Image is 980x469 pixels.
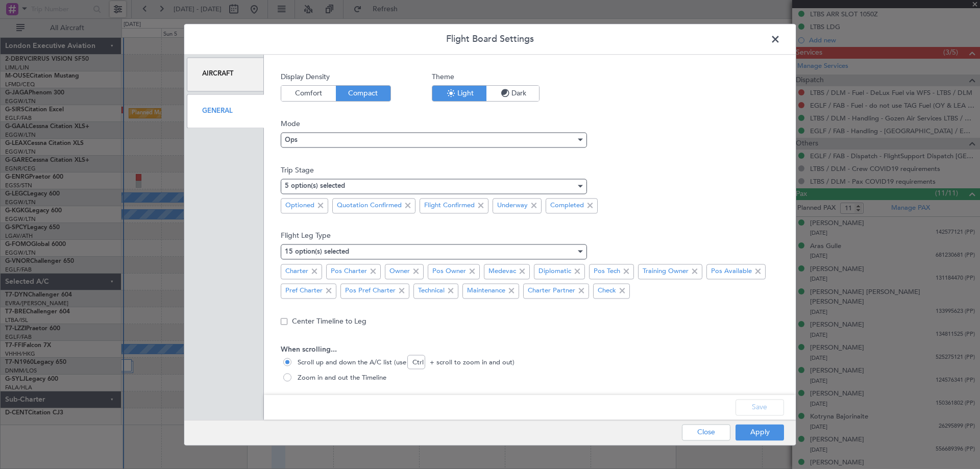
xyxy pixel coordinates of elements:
[281,118,779,129] span: Mode
[432,71,540,82] span: Theme
[285,249,349,255] mat-select-trigger: 15 option(s) selected
[337,201,402,211] span: Quotation Confirmed
[184,24,796,55] header: Flight Board Settings
[331,266,367,277] span: Pos Charter
[550,201,584,211] span: Completed
[336,86,390,101] button: Compact
[281,86,336,101] button: Comfort
[285,266,308,277] span: Charter
[486,86,539,101] button: Dark
[682,424,730,440] button: Close
[293,373,386,383] span: Zoom in and out the Timeline
[389,266,410,277] span: Owner
[285,201,314,211] span: Optioned
[488,266,516,277] span: Medevac
[281,344,779,355] span: When scrolling...
[424,201,475,211] span: Flight Confirmed
[281,230,779,241] span: Flight Leg Type
[467,286,505,296] span: Maintenance
[281,165,779,176] span: Trip Stage
[538,266,571,277] span: Diplomatic
[643,266,689,277] span: Training Owner
[187,94,264,128] div: General
[292,316,366,327] label: Center Timeline to Leg
[528,286,575,296] span: Charter Partner
[345,286,396,296] span: Pos Pref Charter
[711,266,752,277] span: Pos Available
[285,137,298,143] span: Ops
[293,358,514,368] span: Scroll up and down the A/C list (use Ctrl + scroll to zoom in and out)
[187,57,264,91] div: Aircraft
[736,424,784,440] button: Apply
[598,286,616,296] span: Check
[497,201,528,211] span: Underway
[285,286,323,296] span: Pref Charter
[281,71,391,82] span: Display Density
[285,183,345,190] mat-select-trigger: 5 option(s) selected
[432,86,486,101] button: Light
[418,286,445,296] span: Technical
[432,266,466,277] span: Pos Owner
[594,266,620,277] span: Pos Tech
